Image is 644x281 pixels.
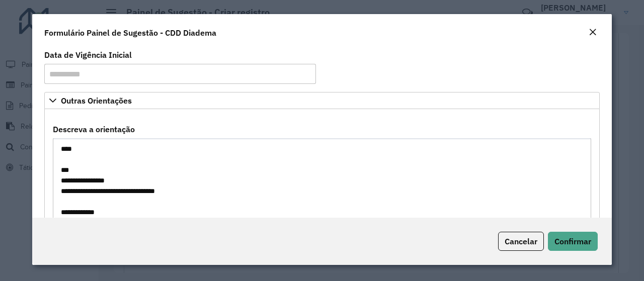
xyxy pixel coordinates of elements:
button: Confirmar [548,232,598,251]
span: Outras Orientações [61,97,132,105]
button: Cancelar [498,232,544,251]
label: Data de Vigência Inicial [44,49,132,61]
a: Outras Orientações [44,92,600,109]
span: Confirmar [554,236,591,246]
em: Fechar [589,28,597,36]
span: Cancelar [505,236,537,246]
div: Outras Orientações [44,109,600,248]
button: Close [586,26,600,39]
h4: Formulário Painel de Sugestão - CDD Diadema [44,27,216,39]
label: Descreva a orientação [53,123,135,135]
